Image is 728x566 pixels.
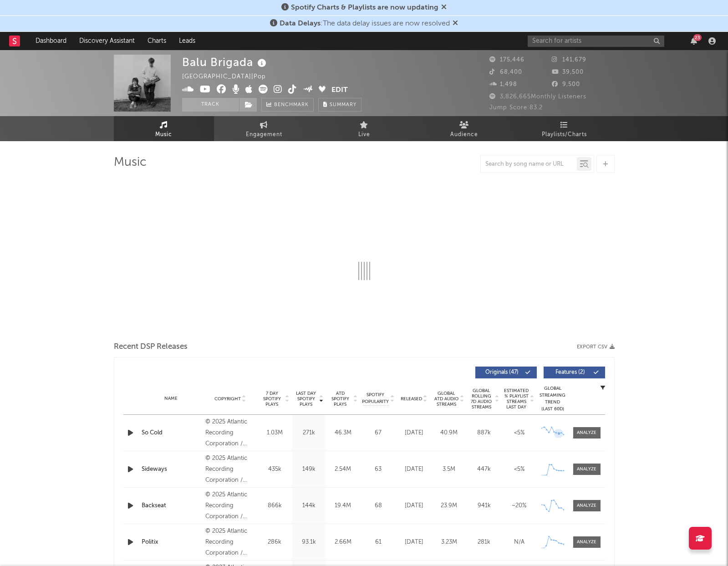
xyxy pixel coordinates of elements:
[504,501,535,510] div: ~ 20 %
[280,20,321,27] span: Data Delays
[29,32,73,50] a: Dashboard
[514,116,615,141] a: Playlists/Charts
[318,98,361,112] button: Summary
[362,465,394,474] div: 63
[399,538,429,547] div: [DATE]
[489,69,522,75] span: 68,400
[182,71,276,82] div: [GEOGRAPHIC_DATA] | Pop
[434,465,464,474] div: 3.5M
[504,465,535,474] div: <5%
[294,428,324,438] div: 271k
[481,370,523,375] span: Originals ( 47 )
[401,396,422,402] span: Released
[294,538,324,547] div: 93.1k
[114,342,188,352] span: Recent DSP Releases
[539,385,566,413] div: Global Streaming Trend (Last 60D)
[260,428,290,438] div: 1.03M
[399,428,429,438] div: [DATE]
[469,501,499,510] div: 941k
[469,428,499,438] div: 887k
[358,129,370,140] span: Live
[475,367,537,378] button: Originals(47)
[489,94,586,100] span: 3,826,665 Monthly Listeners
[362,428,394,438] div: 67
[260,391,284,407] span: 7 Day Spotify Plays
[542,129,587,140] span: Playlists/Charts
[142,465,201,474] a: Sideways
[441,4,447,11] span: Dismiss
[291,4,438,11] span: Spotify Charts & Playlists are now updating
[489,105,543,111] span: Jump Score: 83.2
[577,344,615,350] button: Export CSV
[481,161,577,168] input: Search by song name or URL
[294,465,324,474] div: 149k
[141,32,173,50] a: Charts
[274,100,309,111] span: Benchmark
[182,98,239,112] button: Track
[155,129,172,140] span: Music
[73,32,141,50] a: Discovery Assistant
[362,538,394,547] div: 61
[434,538,464,547] div: 3.23M
[205,453,255,486] div: © 2025 Atlantic Recording Corporation / Warner Music Australia Pty Limited
[182,55,269,70] div: Balu Brigada
[552,82,580,87] span: 9,500
[434,428,464,438] div: 40.9M
[362,501,394,510] div: 68
[314,116,414,141] a: Live
[294,501,324,510] div: 144k
[142,395,201,402] div: Name
[434,501,464,510] div: 23.9M
[142,538,201,547] a: Politix
[469,388,494,410] span: Global Rolling 7D Audio Streams
[330,102,356,107] span: Summary
[214,116,314,141] a: Engagement
[260,465,290,474] div: 435k
[414,116,514,141] a: Audience
[504,428,535,438] div: <5%
[552,57,586,63] span: 141,679
[399,501,429,510] div: [DATE]
[489,82,517,87] span: 1,498
[544,367,605,378] button: Features(2)
[693,34,702,41] div: 23
[469,465,499,474] div: 447k
[328,391,352,407] span: ATD Spotify Plays
[260,501,290,510] div: 866k
[434,391,459,407] span: Global ATD Audio Streams
[399,465,429,474] div: [DATE]
[261,98,314,112] a: Benchmark
[469,538,499,547] div: 281k
[691,37,697,45] button: 23
[205,417,255,449] div: © 2025 Atlantic Recording Corporation / Warner Music Australia Pty Limited
[489,57,524,63] span: 175,446
[214,396,241,402] span: Copyright
[328,428,358,438] div: 46.3M
[246,129,282,140] span: Engagement
[205,490,255,522] div: © 2025 Atlantic Recording Corporation / Warner Music Australia Pty Limited
[328,501,358,510] div: 19.4M
[142,428,201,438] a: So Cold
[205,526,255,559] div: © 2025 Atlantic Recording Corporation / Warner Music Australia Pty Limited
[450,129,478,140] span: Audience
[504,538,535,547] div: N/A
[114,116,214,141] a: Music
[328,538,358,547] div: 2.66M
[294,391,318,407] span: Last Day Spotify Plays
[331,85,348,96] button: Edit
[504,388,529,410] span: Estimated % Playlist Streams Last Day
[328,465,358,474] div: 2.54M
[362,392,389,405] span: Spotify Popularity
[280,20,450,27] span: : The data delay issues are now resolved
[173,32,202,50] a: Leads
[453,20,458,27] span: Dismiss
[550,370,591,375] span: Features ( 2 )
[142,501,201,510] a: Backseat
[528,36,664,47] input: Search for artists
[552,69,584,75] span: 39,500
[260,538,290,547] div: 286k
